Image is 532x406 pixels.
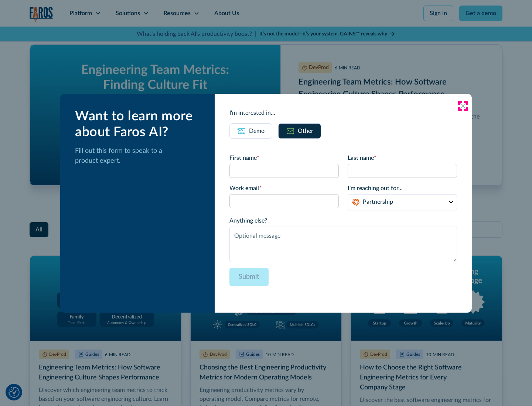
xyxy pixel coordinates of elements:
label: Anything else? [229,216,457,225]
label: Work email [229,184,339,193]
input: Submit [229,268,269,286]
p: Fill out this form to speak to a product expert. [75,146,203,166]
div: Other [298,127,313,135]
label: First name [229,154,339,162]
div: I'm interested in... [229,109,457,117]
form: Email Form [229,154,457,298]
label: Last name [348,154,457,162]
div: Demo [249,127,265,135]
label: I'm reaching out for... [348,184,457,193]
div: Want to learn more about Faros AI? [75,109,203,140]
